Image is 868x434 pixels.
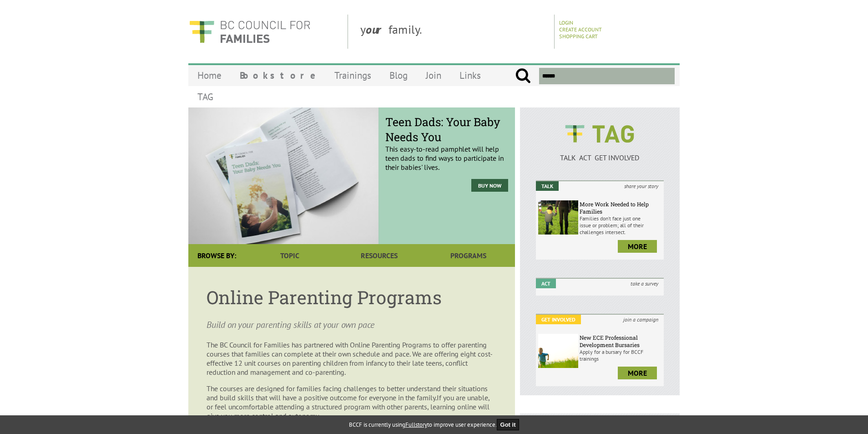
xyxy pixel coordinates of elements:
em: Act [536,279,556,288]
a: Buy Now [471,179,508,192]
a: more [618,367,657,379]
a: Shopping Cart [559,33,598,40]
em: Get Involved [536,315,581,324]
a: Join [417,65,450,86]
div: Browse By: [188,244,245,267]
p: The BC Council for Families has partnered with Online Parenting Programs to offer parenting cours... [207,340,497,377]
strong: our [366,22,389,37]
p: TALK ACT GET INVOLVED [536,153,664,162]
p: Apply for a bursary for BCCF trainings [580,348,661,362]
p: Build on your parenting skills at your own pace [207,318,497,331]
a: Create Account [559,26,602,33]
h1: Online Parenting Programs [207,285,497,309]
a: Bookstore [231,65,325,86]
a: Blog [380,65,417,86]
div: y family. [353,15,555,49]
span: If you are unable, or feel uncomfortable attending a structured program with other parents, learn... [207,393,490,420]
a: Fullstory [405,421,427,429]
p: Families don’t face just one issue or problem; all of their challenges intersect. [580,215,661,235]
h6: More Work Needed to Help Families [580,200,661,215]
a: TAG [188,86,222,107]
a: Programs [424,244,513,267]
i: share your story [619,181,664,191]
a: more [618,240,657,253]
em: Talk [536,181,559,191]
img: BCCF's TAG Logo [559,117,641,151]
a: Resources [334,244,424,267]
p: The courses are designed for families facing challenges to better understand their situations and... [207,384,497,420]
a: Login [559,19,573,26]
a: Links [450,65,490,86]
a: TALK ACT GET INVOLVED [536,144,664,162]
span: Teen Dads: Your Baby Needs You [385,114,508,144]
button: Got it [497,419,520,430]
h6: New ECE Professional Development Bursaries [580,334,661,348]
p: This easy-to-read pamphlet will help teen dads to find ways to participate in their babies' lives. [385,122,508,172]
a: Trainings [325,65,380,86]
i: take a survey [625,279,664,288]
img: BC Council for FAMILIES [188,15,311,49]
input: Submit [515,68,531,84]
a: Home [188,65,231,86]
a: Topic [245,244,334,267]
i: join a campaign [618,315,664,324]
